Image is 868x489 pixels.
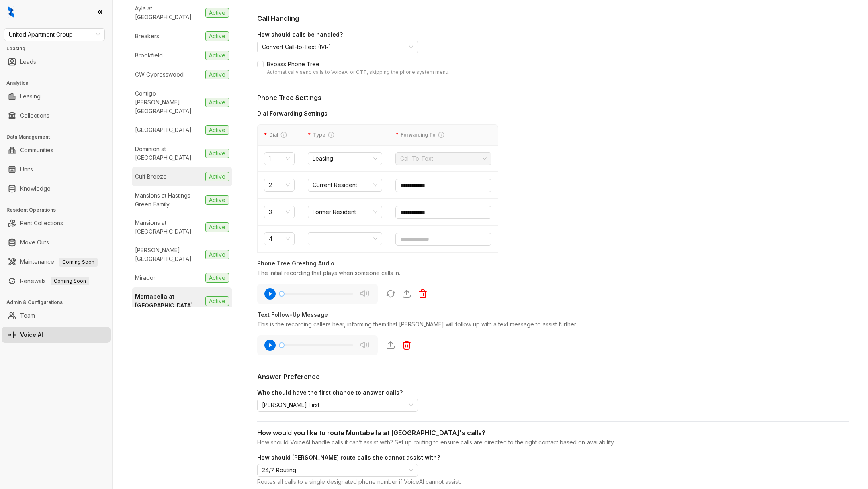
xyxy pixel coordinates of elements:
a: Leads [20,54,36,70]
li: Knowledge [2,181,111,197]
li: Team [2,308,111,324]
span: Active [205,70,229,79]
a: Units [20,161,33,177]
span: Active [205,273,229,283]
span: 1 [269,153,290,165]
span: Coming Soon [51,277,89,285]
span: Former Resident [313,206,377,218]
span: United Apartment Group [9,29,100,41]
div: [PERSON_NAME][GEOGRAPHIC_DATA] [135,246,202,263]
div: Text Follow-Up Message [257,310,849,319]
li: Communities [2,142,111,158]
h3: Data Management [6,133,112,141]
div: The initial recording that plays when someone calls in. [257,269,849,277]
span: Active [205,8,229,18]
div: Routes all calls to a single designated phone number if VoiceAI cannot assist. [257,477,849,487]
a: Voice AI [20,327,43,343]
div: This is the recording callers hear, informing them that [PERSON_NAME] will follow up with a text ... [257,320,849,329]
a: Leasing [20,88,41,104]
div: How should calls be handled? [257,30,849,39]
li: Voice AI [2,327,111,343]
div: Who should have the first chance to answer calls? [257,388,849,397]
span: Leasing [313,153,377,165]
h3: Resident Operations [6,206,112,214]
div: Phone Tree Settings [257,93,849,103]
span: Kelsey Answers First [262,399,413,411]
div: Mirador [135,273,156,282]
h3: Admin & Configurations [6,299,112,306]
div: How should VoiceAI handle calls it can’t assist with? Set up routing to ensure calls are directed... [257,438,849,447]
a: Collections [20,108,49,124]
div: Mansions at Hastings Green Family [135,191,202,209]
div: Gulf Breeze [135,172,167,181]
div: [GEOGRAPHIC_DATA] [135,126,192,134]
h3: Analytics [6,79,112,87]
div: How should [PERSON_NAME] route calls she cannot assist with? [257,453,849,462]
li: Leasing [2,88,111,104]
span: Bypass Phone Tree [264,60,453,76]
span: Current Resident [313,179,377,191]
div: Automatically send calls to VoiceAI or CTT, skipping the phone system menu. [267,69,450,76]
div: Forwarding To [395,131,491,139]
div: Breakers [135,32,159,41]
div: How would you like to route Montabella at [GEOGRAPHIC_DATA]'s calls? [257,428,849,438]
span: Coming Soon [59,258,98,267]
div: Contigo [PERSON_NAME][GEOGRAPHIC_DATA] [135,89,202,116]
div: Type [308,131,382,139]
span: Active [205,98,229,107]
span: Active [205,31,229,41]
div: Montabella at [GEOGRAPHIC_DATA] [135,292,202,310]
span: Active [205,172,229,181]
div: Dominion at [GEOGRAPHIC_DATA] [135,145,202,162]
li: Move Outs [2,234,111,251]
span: 3 [269,206,290,218]
a: Team [20,308,35,324]
span: Call-To-Text [400,153,487,165]
span: Active [205,250,229,259]
span: Convert Call-to-Text (IVR) [262,41,413,53]
span: Active [205,296,229,306]
div: Dial [264,131,295,139]
li: Leads [2,54,111,70]
span: Active [205,195,229,205]
li: Rent Collections [2,215,111,231]
span: Active [205,125,229,135]
span: Active [205,51,229,60]
span: Active [205,222,229,232]
div: Mansions at [GEOGRAPHIC_DATA] [135,218,202,236]
li: Renewals [2,273,111,289]
div: Answer Preference [257,372,849,382]
div: Call Handling [257,14,849,24]
h3: Leasing [6,45,112,52]
span: 24/7 Routing [262,464,413,476]
div: Ayla at [GEOGRAPHIC_DATA] [135,4,202,22]
div: Brookfield [135,51,163,60]
div: Phone Tree Greeting Audio [257,259,849,268]
img: logo [8,6,14,18]
div: Dial Forwarding Settings [257,109,498,118]
li: Collections [2,108,111,124]
li: Units [2,161,111,177]
span: 4 [269,233,290,245]
span: 2 [269,179,290,191]
li: Maintenance [2,254,111,270]
div: CW Cypresswood [135,70,184,79]
a: RenewalsComing Soon [20,273,89,289]
span: Active [205,149,229,158]
a: Move Outs [20,234,49,251]
a: Knowledge [20,181,51,197]
a: Rent Collections [20,215,63,231]
a: Communities [20,142,53,158]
